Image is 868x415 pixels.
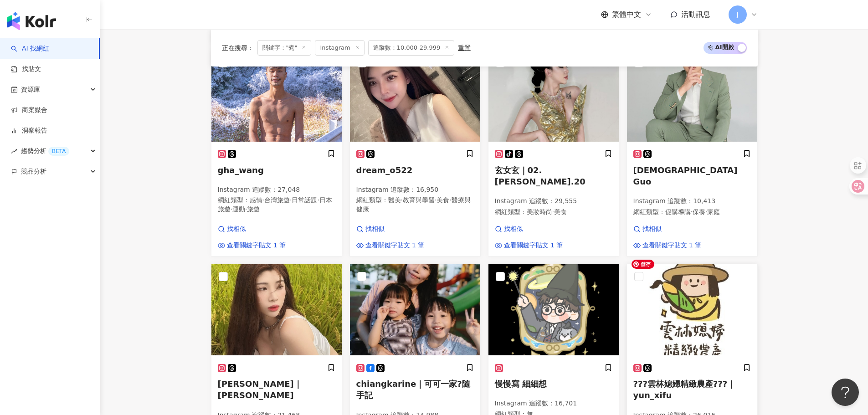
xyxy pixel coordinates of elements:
span: · [435,196,437,204]
span: · [290,196,292,204]
span: 競品分析 [21,161,46,182]
span: 找相似 [642,225,662,234]
div: BETA [48,147,69,156]
span: 查看關鍵字貼文 1 筆 [504,241,563,250]
span: 美食 [437,196,449,204]
div: 重置 [458,44,471,51]
span: · [449,196,451,204]
span: gha_wang [218,165,264,175]
span: 趨勢分析 [21,141,69,161]
span: dream_o522 [356,165,413,175]
span: · [691,208,693,215]
span: [PERSON_NAME]｜[PERSON_NAME] [218,379,302,400]
span: 促購導購 [665,208,691,215]
p: Instagram 追蹤數 ： 16,950 [356,185,474,195]
a: KOL Avatar玄女玄｜02.[PERSON_NAME].20Instagram 追蹤數：29,555網紅類型：美妝時尚·美食找相似查看關鍵字貼文 1 筆 [488,50,619,257]
span: · [401,196,403,204]
a: 查看關鍵字貼文 1 筆 [495,241,563,250]
a: 查看關鍵字貼文 1 筆 [218,241,286,250]
span: · [705,208,707,215]
p: Instagram 追蹤數 ： 29,555 [495,197,612,206]
span: 美食 [554,208,567,215]
a: 找貼文 [11,65,41,74]
p: 網紅類型 ： [495,208,612,217]
a: KOL Avatar[DEMOGRAPHIC_DATA] GuoInstagram 追蹤數：10,413網紅類型：促購導購·保養·家庭找相似查看關鍵字貼文 1 筆 [627,50,758,257]
a: 找相似 [495,225,563,234]
img: KOL Avatar [211,264,342,355]
img: KOL Avatar [627,51,757,142]
span: 感情 [250,196,262,204]
span: 關鍵字："煮" [257,40,312,56]
a: 找相似 [633,225,702,234]
span: Instagram [315,40,364,56]
span: 日常話題 [292,196,317,204]
span: 台灣旅遊 [264,196,290,204]
a: 查看關鍵字貼文 1 筆 [633,241,702,250]
span: 查看關鍵字貼文 1 筆 [227,241,286,250]
span: 活動訊息 [681,10,710,19]
p: 網紅類型 ： [218,196,335,214]
a: 找相似 [356,225,425,234]
a: 找相似 [218,225,286,234]
span: 正在搜尋 ： [222,44,254,51]
span: 查看關鍵字貼文 1 筆 [642,241,702,250]
span: 資源庫 [21,79,40,100]
span: ??‍?雲林媳婦精緻農產??‍?｜yun_xifu [633,379,736,400]
a: 查看關鍵字貼文 1 筆 [356,241,425,250]
p: 網紅類型 ： [356,196,474,214]
span: · [317,196,319,204]
span: 玄女玄｜02.[PERSON_NAME].20 [495,165,586,186]
img: KOL Avatar [627,264,757,355]
img: KOL Avatar [488,51,619,142]
span: 追蹤數：10,000-29,999 [368,40,455,56]
span: · [262,196,264,204]
span: 找相似 [227,225,246,234]
span: rise [11,148,17,154]
span: 查看關鍵字貼文 1 筆 [365,241,425,250]
span: 美妝時尚 [527,208,552,215]
img: KOL Avatar [350,51,480,142]
p: 網紅類型 ： [633,208,751,217]
span: 儲存 [632,260,654,269]
span: 旅遊 [247,205,260,213]
a: 商案媒合 [11,106,47,115]
span: 找相似 [365,225,385,234]
a: 洞察報告 [11,126,47,135]
img: KOL Avatar [211,51,342,142]
span: · [231,205,232,213]
a: searchAI 找網紅 [11,44,49,53]
span: · [552,208,554,215]
a: KOL Avatargha_wangInstagram 追蹤數：27,048網紅類型：感情·台灣旅遊·日常話題·日本旅遊·運動·旅遊找相似查看關鍵字貼文 1 筆 [211,50,342,257]
span: · [245,205,247,213]
span: J [736,10,738,20]
span: 找相似 [504,225,523,234]
span: 運動 [232,205,245,213]
span: chiangkarine｜可可一家?隨手記 [356,379,470,400]
img: KOL Avatar [350,264,480,355]
iframe: Help Scout Beacon - Open [832,379,859,406]
span: 教育與學習 [403,196,435,204]
span: 保養 [693,208,705,215]
p: Instagram 追蹤數 ： 16,701 [495,399,612,408]
span: 醫美 [388,196,401,204]
p: Instagram 追蹤數 ： 10,413 [633,197,751,206]
img: KOL Avatar [488,264,619,355]
img: logo [7,12,56,30]
p: Instagram 追蹤數 ： 27,048 [218,185,335,195]
span: 慢慢寫 細細想 [495,379,547,389]
span: 家庭 [707,208,720,215]
span: 繁體中文 [612,10,641,20]
span: [DEMOGRAPHIC_DATA] Guo [633,165,738,186]
a: KOL Avatardream_o522Instagram 追蹤數：16,950網紅類型：醫美·教育與學習·美食·醫療與健康找相似查看關鍵字貼文 1 筆 [349,50,481,257]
